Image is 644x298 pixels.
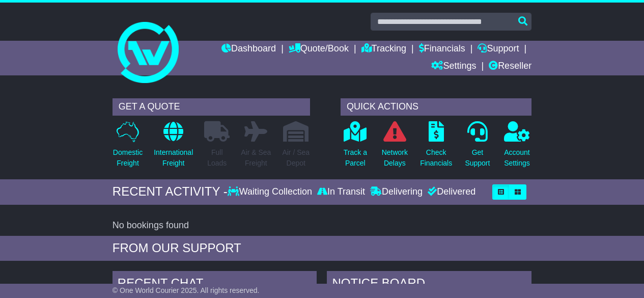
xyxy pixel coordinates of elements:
[503,121,530,174] a: AccountSettings
[113,241,531,256] div: FROM OUR SUPPORT
[113,121,143,174] a: DomesticFreight
[154,147,193,169] p: International Freight
[464,121,490,174] a: GetSupport
[465,147,490,169] p: Get Support
[282,147,310,169] p: Air / Sea Depot
[368,186,425,198] div: Delivering
[241,147,271,169] p: Air & Sea Freight
[153,121,193,174] a: InternationalFreight
[344,147,367,169] p: Track a Parcel
[204,147,230,169] p: Full Loads
[425,186,475,198] div: Delivered
[382,147,408,169] p: Network Delays
[504,147,530,169] p: Account Settings
[113,286,260,294] span: © One World Courier 2025. All rights reserved.
[228,186,315,198] div: Waiting Collection
[113,147,143,169] p: Domestic Freight
[420,147,452,169] p: Check Financials
[478,41,519,58] a: Support
[113,98,310,116] div: GET A QUOTE
[489,58,531,75] a: Reseller
[221,41,276,58] a: Dashboard
[315,186,368,198] div: In Transit
[361,41,406,58] a: Tracking
[113,220,531,231] div: No bookings found
[381,121,408,174] a: NetworkDelays
[289,41,349,58] a: Quote/Book
[431,58,476,75] a: Settings
[419,41,465,58] a: Financials
[343,121,368,174] a: Track aParcel
[113,184,228,199] div: RECENT ACTIVITY -
[341,98,531,116] div: QUICK ACTIONS
[419,121,453,174] a: CheckFinancials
